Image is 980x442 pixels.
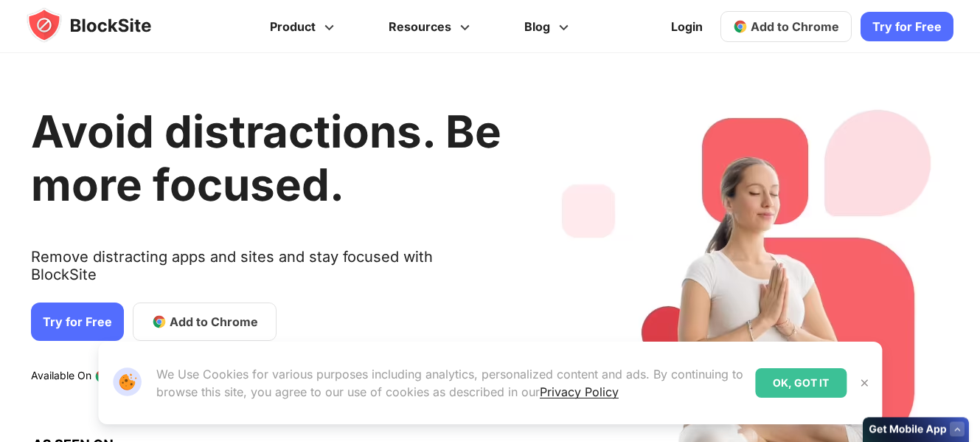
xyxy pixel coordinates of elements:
[755,368,847,398] div: OK, GOT IT
[720,11,852,42] a: Add to Chrome
[156,365,743,401] p: We Use Cookies for various purposes including analytics, personalized content and ads. By continu...
[170,313,258,331] span: Add to Chrome
[662,9,712,44] a: Login
[31,105,501,211] h1: Avoid distractions. Be more focused.
[733,19,748,34] img: chrome-icon.svg
[31,248,501,295] text: Remove distracting apps and sites and stay focused with BlockSite
[861,12,953,41] a: Try for Free
[855,373,874,393] button: Close
[133,303,277,341] a: Add to Chrome
[540,384,619,399] a: Privacy Policy
[31,303,124,341] a: Try for Free
[858,377,870,389] img: Close
[27,7,180,43] img: blocksite-icon.5d769676.svg
[31,369,91,384] text: Available On
[751,19,839,34] span: Add to Chrome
